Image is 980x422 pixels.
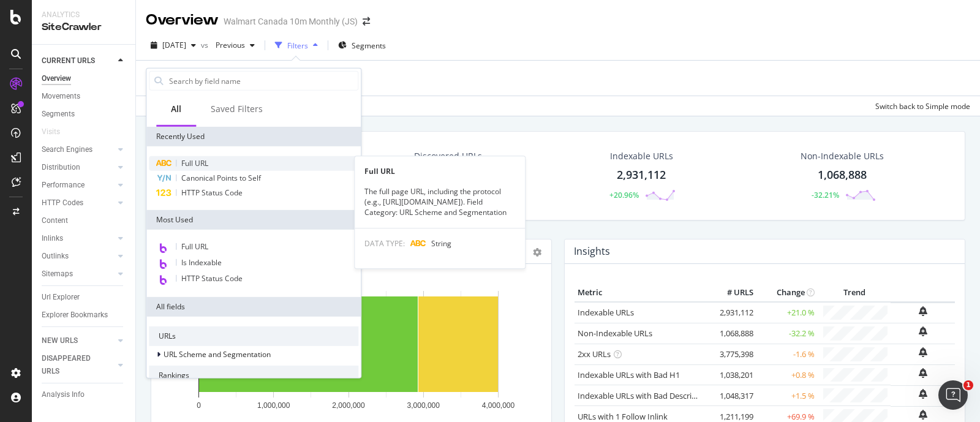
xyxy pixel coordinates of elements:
button: [DATE] [146,36,201,55]
td: -1.6 % [756,344,818,364]
iframe: Intercom live chat [938,380,968,410]
div: -32.21% [812,190,839,200]
div: Overview [42,72,71,85]
div: 1,068,888 [818,167,867,183]
td: 2,931,112 [707,302,756,323]
a: Overview [42,72,127,85]
div: Switch back to Simple mode [875,101,970,111]
td: +1.5 % [756,385,818,406]
a: URLs with 1 Follow Inlink [578,411,668,422]
text: 3,000,000 [407,401,440,410]
div: HTTP Codes [42,197,83,209]
div: Movements [42,90,80,103]
span: Is Indexable [181,257,222,268]
span: Full URL [181,158,208,168]
div: Url Explorer [42,291,80,304]
button: Segments [333,36,391,55]
div: Visits [42,126,60,138]
div: bell-plus [919,368,927,378]
div: Sitemaps [42,268,73,281]
button: Filters [270,36,323,55]
text: 1,000,000 [257,401,290,410]
span: 1 [963,380,973,390]
td: 1,038,201 [707,364,756,385]
div: Distribution [42,161,80,174]
h4: Insights [574,243,610,260]
a: Indexable URLs with Bad H1 [578,369,680,380]
div: Saved Filters [211,103,263,115]
input: Search by field name [168,72,358,90]
div: Search Engines [42,143,92,156]
a: Performance [42,179,115,192]
div: Overview [146,10,219,31]
div: Segments [42,108,75,121]
a: Content [42,214,127,227]
th: Metric [575,284,707,302]
div: Discovered URLs [414,150,482,162]
td: 1,068,888 [707,323,756,344]
div: 2,931,112 [617,167,666,183]
span: HTTP Status Code [181,187,243,198]
div: Performance [42,179,85,192]
div: Analytics [42,10,126,20]
th: Trend [818,284,891,302]
a: Url Explorer [42,291,127,304]
div: Analysis Info [42,388,85,401]
div: All fields [146,297,361,317]
td: 1,048,317 [707,385,756,406]
span: String [431,238,451,249]
span: HTTP Status Code [181,273,243,284]
td: +0.8 % [756,364,818,385]
a: Inlinks [42,232,115,245]
div: URLs [149,326,358,346]
span: Segments [352,40,386,51]
div: bell-plus [919,410,927,420]
div: bell-plus [919,326,927,336]
div: All [171,103,181,115]
a: Movements [42,90,127,103]
div: bell-plus [919,389,927,399]
div: +20.96% [609,190,639,200]
div: bell-plus [919,347,927,357]
span: vs [201,40,211,50]
a: CURRENT URLS [42,55,115,67]
a: Distribution [42,161,115,174]
a: Outlinks [42,250,115,263]
th: Change [756,284,818,302]
a: 2xx URLs [578,349,611,360]
a: Segments [42,108,127,121]
div: SiteCrawler [42,20,126,34]
td: 3,775,398 [707,344,756,364]
a: Analysis Info [42,388,127,401]
a: Indexable URLs with Bad Description [578,390,711,401]
text: 2,000,000 [332,401,365,410]
a: Sitemaps [42,268,115,281]
div: Indexable URLs [610,150,673,162]
text: 0 [197,401,201,410]
button: Previous [211,36,260,55]
span: Canonical Points to Self [181,173,261,183]
div: Inlinks [42,232,63,245]
span: Previous [211,40,245,50]
td: +21.0 % [756,302,818,323]
td: -32.2 % [756,323,818,344]
div: CURRENT URLS [42,55,95,67]
div: Outlinks [42,250,69,263]
a: Search Engines [42,143,115,156]
text: 4,000,000 [482,401,515,410]
div: Most Used [146,210,361,230]
div: Explorer Bookmarks [42,309,108,322]
th: # URLS [707,284,756,302]
div: Filters [287,40,308,51]
div: bell-plus [919,306,927,316]
span: 2025 Aug. 8th [162,40,186,50]
div: Full URL [355,166,525,176]
a: Non-Indexable URLs [578,328,652,339]
div: Walmart Canada 10m Monthly (JS) [224,15,358,28]
div: The full page URL, including the protocol (e.g., [URL][DOMAIN_NAME]). Field Category: URL Scheme ... [355,186,525,217]
span: URL Scheme and Segmentation [164,349,271,360]
a: Indexable URLs [578,307,634,318]
a: Explorer Bookmarks [42,309,127,322]
div: Non-Indexable URLs [801,150,884,162]
div: Recently Used [146,127,361,146]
